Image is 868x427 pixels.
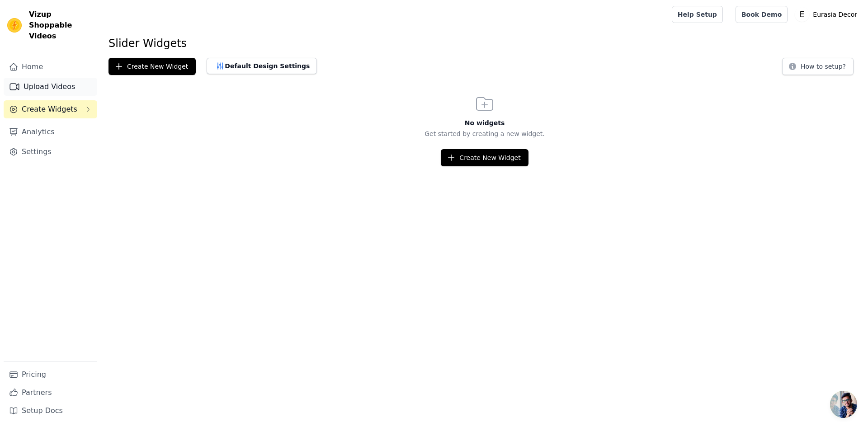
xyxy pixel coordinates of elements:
a: Help Setup [672,6,723,23]
button: Create Widgets [4,100,97,118]
a: Setup Docs [4,402,97,420]
button: Create New Widget [108,58,196,75]
a: Home [4,58,97,76]
a: Analytics [4,123,97,141]
a: Partners [4,384,97,402]
span: Create Widgets [22,104,77,115]
button: Default Design Settings [207,58,317,74]
button: How to setup? [782,58,854,75]
h1: Slider Widgets [108,36,861,51]
a: Open chat [830,391,857,418]
h3: No widgets [101,118,868,127]
button: E Eurasia Decor [795,6,861,23]
a: Settings [4,143,97,161]
a: Book Demo [736,6,788,23]
a: How to setup? [782,64,854,73]
a: Pricing [4,366,97,384]
p: Get started by creating a new widget. [101,129,868,138]
span: Vizup Shoppable Videos [29,9,94,42]
a: Upload Videos [4,78,97,96]
button: Create New Widget [441,149,528,166]
img: Vizup [7,18,22,33]
p: Eurasia Decor [809,6,861,23]
text: E [800,10,805,19]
